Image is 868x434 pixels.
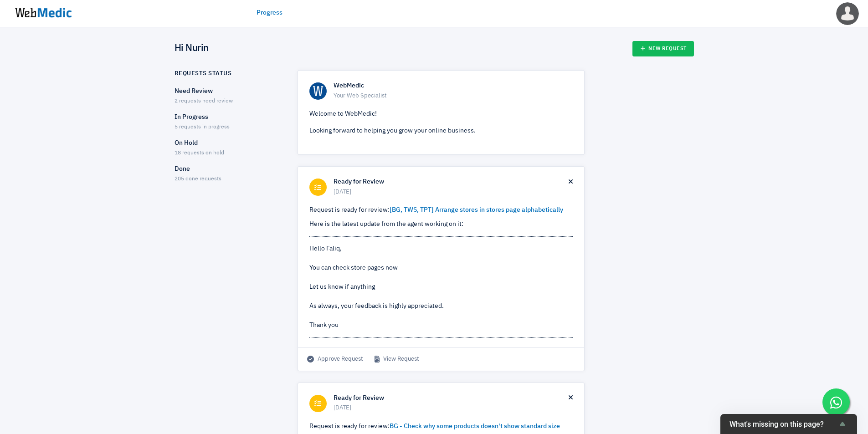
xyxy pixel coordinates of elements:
p: Request is ready for review: [309,422,573,431]
button: Show survey - What's missing on this page? [729,419,848,429]
span: 2 requests need review [175,98,233,104]
p: Looking forward to helping you grow your online business. [309,126,573,136]
span: [DATE] [334,403,569,413]
span: Approve Request [307,355,363,364]
span: 5 requests in progress [175,124,230,130]
span: What's missing on this page? [729,420,837,429]
span: 205 done requests [175,176,221,182]
a: BG - Check why some products doesn't show standard size [390,423,560,429]
p: Here is the latest update from the agent working on it: [309,220,573,229]
a: [BG, TWS, TPT] Arrange stores in stores page alphabetically [390,207,563,213]
p: Need Review [175,87,282,96]
div: Hello Faliq, You can check store pages now Let us know if anything As always, your feedback is hi... [309,244,573,330]
h6: Ready for Review [334,178,569,186]
p: In Progress [175,112,282,122]
h6: WebMedic [334,82,573,90]
h6: Ready for Review [334,394,569,403]
span: 18 requests on hold [175,150,224,156]
p: Done [175,164,282,174]
h6: Requests Status [175,70,232,77]
a: New Request [632,41,694,56]
p: Request is ready for review: [309,205,573,215]
span: Your Web Specialist [334,92,573,101]
a: View Request [375,355,419,364]
p: Welcome to WebMedic! [309,109,573,119]
a: Progress [257,8,282,18]
span: [DATE] [334,188,569,197]
p: On Hold [175,138,282,148]
h4: Hi Nurin [175,43,209,55]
